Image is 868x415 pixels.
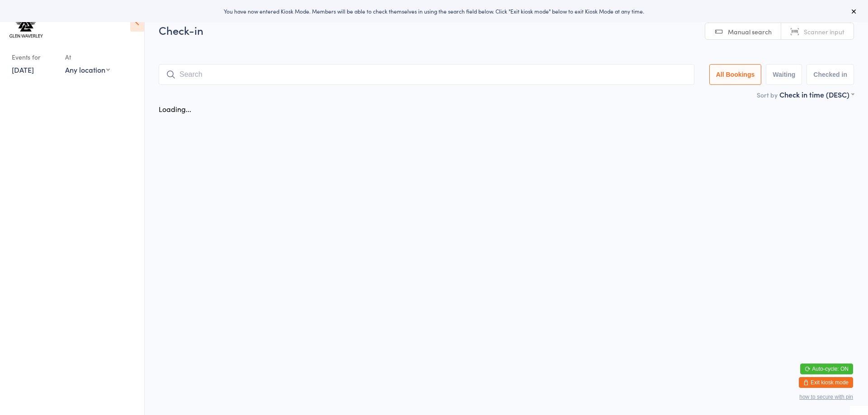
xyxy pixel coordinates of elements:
[800,364,853,374] button: Auto-cycle: ON
[159,23,854,37] h2: Check-in
[709,64,762,85] button: All Bookings
[804,27,844,36] span: Scanner input
[159,64,694,85] input: Search
[757,90,778,99] label: Sort by
[728,27,772,36] span: Manual search
[799,394,853,400] button: how to secure with pin
[14,7,854,15] div: You have now entered Kiosk Mode. Members will be able to check themselves in using the search fie...
[779,89,854,99] div: Check in time (DESC)
[159,104,191,114] div: Loading...
[766,64,802,85] button: Waiting
[65,50,110,65] div: At
[65,65,110,75] div: Any location
[9,7,43,41] img: Immersion MMA Glen Waverley
[807,64,854,85] button: Checked in
[12,65,34,75] a: [DATE]
[799,377,853,388] button: Exit kiosk mode
[12,50,56,65] div: Events for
